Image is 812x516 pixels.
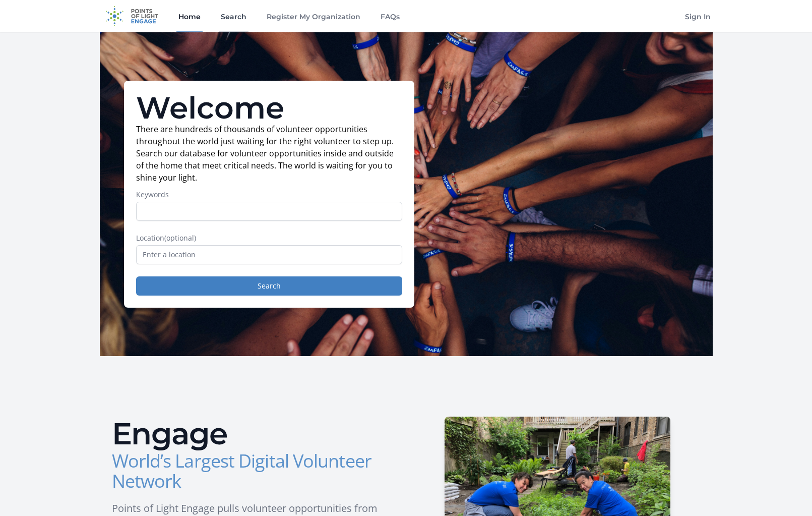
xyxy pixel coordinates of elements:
[112,451,398,491] h3: World’s Largest Digital Volunteer Network
[136,93,402,123] h1: Welcome
[136,123,402,184] p: There are hundreds of thousands of volunteer opportunities throughout the world just waiting for ...
[136,190,402,200] label: Keywords
[136,245,402,264] input: Enter a location
[136,276,402,296] button: Search
[164,233,196,243] span: (optional)
[136,233,402,243] label: Location
[112,419,398,449] h2: Engage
